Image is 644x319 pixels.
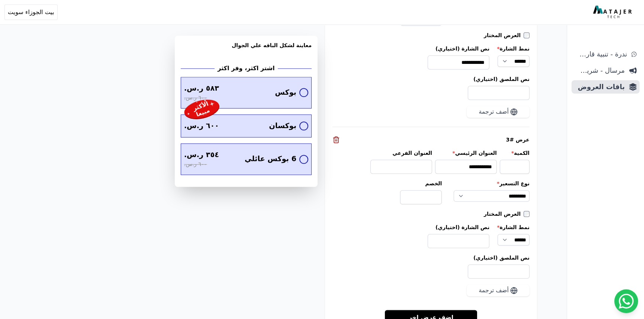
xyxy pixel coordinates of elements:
[428,224,489,231] label: نص الشارة (اختياري)
[500,149,529,157] label: الكمية
[269,121,297,131] span: بوكسان
[574,49,627,59] span: ندرة - تنبية قارب علي النفاذ
[467,284,529,296] button: أضف ترجمة
[184,160,207,169] span: ٦٠٠ ر.س.
[484,210,524,218] label: العرض المختار
[593,6,634,19] img: MatajerTech Logo
[479,286,509,295] span: أضف ترجمة
[218,64,274,73] h2: اشتر اكثر، وفر اكثر
[332,254,529,261] label: نص الملصق (اختياري)
[484,32,524,39] label: العرض المختار
[332,136,529,143] div: عرض #3
[479,107,509,116] span: أضف ترجمة
[184,94,207,102] span: ٦٠٠ ر.س.
[428,45,489,52] label: نص الشارة (اختياري)
[435,149,497,157] label: العنوان الرئيسي
[245,154,296,165] span: 6 بوكس عائلي
[184,150,219,160] span: ٣٥٤ ر.س.
[184,121,219,131] span: ٦٠٠ ر.س.
[574,82,625,92] span: باقات العروض
[370,149,432,157] label: العنوان الفرعي
[574,65,625,76] span: مرسال - شريط دعاية
[467,106,529,118] button: أضف ترجمة
[454,180,529,187] label: نوع التسعير
[4,4,58,20] button: بيت الجوزاء سويت
[497,45,529,52] label: نمط الشارة
[275,87,296,98] span: بوكس
[8,8,54,17] span: بيت الجوزاء سويت
[332,75,529,83] label: نص الملصق (اختياري)
[181,42,312,58] h3: معاينة لشكل الباقه علي الجوال
[497,224,529,231] label: نمط الشارة
[184,83,219,94] span: ٥٨٣ ر.س.
[191,100,213,119] div: الأكثر مبيعا
[400,180,442,187] label: الخصم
